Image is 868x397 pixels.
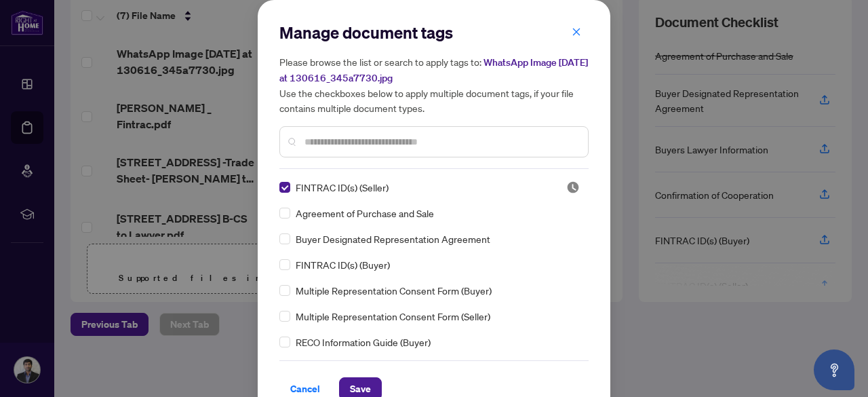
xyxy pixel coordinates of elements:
[566,181,580,194] span: Pending Review
[296,180,389,195] span: FINTRAC ID(s) (Seller)
[296,206,434,221] span: Agreement of Purchase and Sale
[279,54,589,115] h5: Please browse the list or search to apply tags to: Use the checkboxes below to apply multiple doc...
[279,22,589,43] h2: Manage document tags
[814,349,854,390] button: Open asap
[296,257,390,272] span: FINTRAC ID(s) (Buyer)
[296,309,490,324] span: Multiple Representation Consent Form (Seller)
[566,181,580,194] img: status
[296,231,490,246] span: Buyer Designated Representation Agreement
[296,283,492,298] span: Multiple Representation Consent Form (Buyer)
[572,27,581,37] span: close
[296,335,431,349] span: RECO Information Guide (Buyer)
